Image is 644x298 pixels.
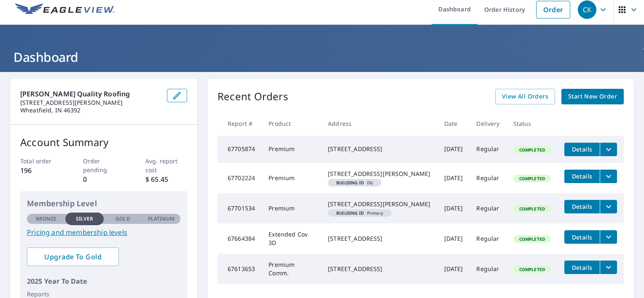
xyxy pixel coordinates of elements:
[569,172,595,180] span: Details
[217,163,262,193] td: 67702224
[20,135,187,150] p: Account Summary
[148,215,174,223] p: Platinum
[217,111,262,136] th: Report #
[76,215,94,223] p: Silver
[502,91,548,102] span: View All Orders
[217,223,262,254] td: 67664384
[321,111,437,136] th: Address
[20,165,62,176] p: 196
[328,234,430,243] div: [STREET_ADDRESS]
[561,89,624,104] a: Start New Order
[27,276,180,286] p: 2025 Year To Date
[262,193,321,223] td: Premium
[336,181,364,185] em: Building ID
[27,227,180,237] a: Pricing and membership levels
[262,163,321,193] td: Premium
[437,254,470,284] td: [DATE]
[536,1,570,19] a: Order
[564,200,600,213] button: detailsBtn-67701534
[217,136,262,163] td: 67705874
[564,170,600,183] button: detailsBtn-67702224
[20,99,160,106] p: [STREET_ADDRESS][PERSON_NAME]
[564,143,600,156] button: detailsBtn-67705874
[514,206,550,212] span: Completed
[514,266,550,272] span: Completed
[217,254,262,284] td: 67613653
[328,170,430,178] div: [STREET_ADDRESS][PERSON_NAME]
[20,157,62,165] p: Total order
[514,236,550,242] span: Completed
[262,254,321,284] td: Premium Comm.
[328,145,430,153] div: [STREET_ADDRESS]
[470,163,506,193] td: Regular
[437,193,470,223] td: [DATE]
[83,157,125,174] p: Order pending
[470,223,506,254] td: Regular
[470,193,506,223] td: Regular
[600,200,617,213] button: filesDropdownBtn-67701534
[145,174,187,184] p: $ 65.45
[336,211,364,215] em: Building ID
[600,230,617,244] button: filesDropdownBtn-67664384
[470,136,506,163] td: Regular
[600,261,617,274] button: filesDropdownBtn-67613653
[262,223,321,254] td: Extended Cov 3D
[569,145,595,153] span: Details
[115,215,130,223] p: Gold
[514,147,550,153] span: Completed
[20,89,160,99] p: [PERSON_NAME] quality roofing
[27,198,180,209] p: Membership Level
[437,136,470,163] td: [DATE]
[262,136,321,163] td: Premium
[437,163,470,193] td: [DATE]
[15,3,115,16] img: EV Logo
[569,202,595,210] span: Details
[568,91,617,102] span: Start New Order
[600,170,617,183] button: filesDropdownBtn-67702224
[20,106,160,114] p: Wheatfield, IN 46392
[564,261,600,274] button: detailsBtn-67613653
[145,157,187,174] p: Avg. report cost
[470,111,506,136] th: Delivery
[331,181,378,185] span: DG
[569,263,595,271] span: Details
[437,223,470,254] td: [DATE]
[217,89,288,104] p: Recent Orders
[600,143,617,156] button: filesDropdownBtn-67705874
[10,48,634,66] h1: Dashboard
[437,111,470,136] th: Date
[36,215,57,223] p: Bronze
[34,252,112,261] span: Upgrade To Gold
[83,174,125,184] p: 0
[578,0,596,19] div: CK
[262,111,321,136] th: Product
[328,200,430,208] div: [STREET_ADDRESS][PERSON_NAME]
[470,254,506,284] td: Regular
[27,247,119,266] a: Upgrade To Gold
[217,193,262,223] td: 67701534
[507,111,558,136] th: Status
[514,176,550,181] span: Completed
[331,211,388,215] span: Primary
[569,233,595,241] span: Details
[328,265,430,273] div: [STREET_ADDRESS]
[495,89,555,104] a: View All Orders
[564,230,600,244] button: detailsBtn-67664384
